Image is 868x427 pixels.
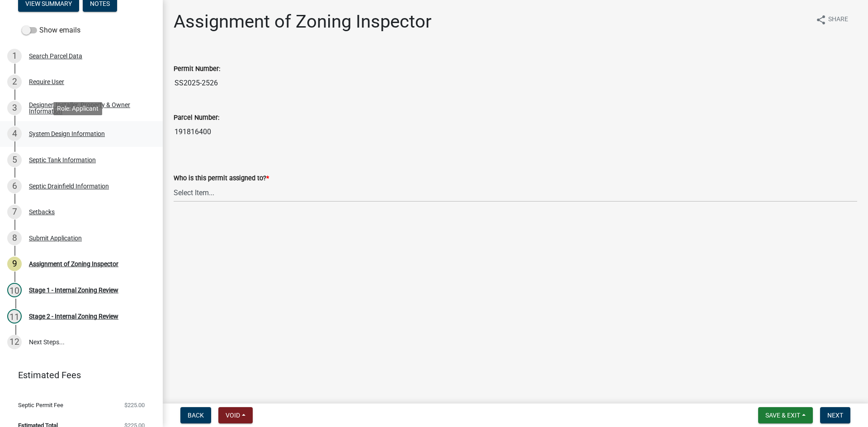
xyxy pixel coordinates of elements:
[174,175,269,182] label: Who is this permit assigned to?
[29,261,118,267] div: Assignment of Zoning Inspector
[7,231,22,245] div: 8
[7,309,22,324] div: 11
[218,407,253,423] button: Void
[7,49,22,63] div: 1
[808,11,855,28] button: shareShare
[7,153,22,167] div: 5
[758,407,813,423] button: Save & Exit
[7,101,22,115] div: 3
[765,412,800,419] span: Save & Exit
[29,79,64,85] div: Require User
[820,407,850,423] button: Next
[180,407,211,423] button: Back
[124,402,145,408] span: $225.00
[83,0,117,8] wm-modal-confirm: Notes
[174,115,219,121] label: Parcel Number:
[7,75,22,89] div: 2
[827,412,843,419] span: Next
[828,14,848,25] span: Share
[53,102,102,115] div: Role: Applicant
[188,412,204,419] span: Back
[174,66,220,72] label: Permit Number:
[29,157,96,163] div: Septic Tank Information
[7,335,22,349] div: 12
[816,14,826,25] i: share
[18,402,63,408] span: Septic Permit Fee
[29,102,148,114] div: Designer, Installer, Property & Owner Information
[7,257,22,271] div: 9
[7,366,148,384] a: Estimated Fees
[29,53,82,59] div: Search Parcel Data
[29,131,105,137] div: System Design Information
[7,127,22,141] div: 4
[22,25,80,36] label: Show emails
[7,283,22,297] div: 10
[174,11,432,33] h1: Assignment of Zoning Inspector
[29,183,109,189] div: Septic Drainfield Information
[29,313,118,319] div: Stage 2 - Internal Zoning Review
[18,0,79,8] wm-modal-confirm: Summary
[7,179,22,193] div: 6
[29,287,118,293] div: Stage 1 - Internal Zoning Review
[7,205,22,219] div: 7
[226,412,240,419] span: Void
[29,209,55,215] div: Setbacks
[29,235,82,241] div: Submit Application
